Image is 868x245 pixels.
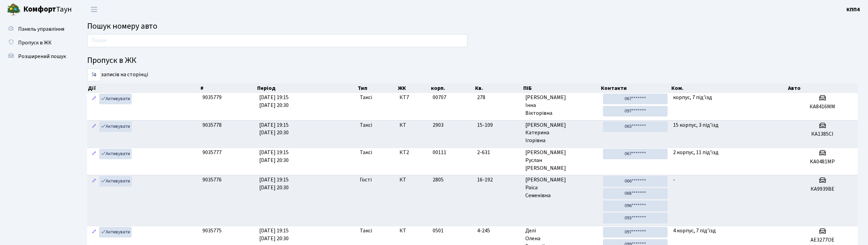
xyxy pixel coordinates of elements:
b: КПП4 [846,6,860,13]
button: Переключити навігацію [86,4,103,15]
span: [DATE] 19:15 [DATE] 20:30 [259,94,289,109]
th: Авто [787,83,858,93]
span: 15-109 [477,121,520,129]
span: КТ [399,227,427,235]
span: 278 [477,94,520,101]
h5: КА8416ММ [790,104,855,110]
img: logo.png [7,3,21,16]
th: Ком. [671,83,787,93]
th: Період [257,83,357,93]
h4: Пропуск в ЖК [87,56,858,66]
a: Панель управління [3,22,72,36]
h5: АЕ3277ОЕ [790,237,855,243]
span: 0501 [433,227,444,234]
th: ПІБ [523,83,600,93]
span: 15 корпус, 3 під'їзд [673,121,719,129]
a: Редагувати [90,94,98,104]
span: [DATE] 19:15 [DATE] 20:30 [259,227,289,242]
span: - [673,176,675,183]
span: КТ2 [399,149,427,156]
a: КПП4 [846,5,860,14]
span: [DATE] 19:15 [DATE] 20:30 [259,121,289,137]
span: Таксі [360,227,372,235]
span: Таун [23,4,72,15]
th: ЖК [397,83,430,93]
a: Активувати [99,176,132,187]
span: [PERSON_NAME] Раїса Семенівна [525,176,597,200]
a: Активувати [99,121,132,132]
span: 00111 [433,149,446,156]
th: Тип [357,83,397,93]
span: [PERSON_NAME] Руслан [PERSON_NAME] [525,149,597,172]
span: Розширений пошук [18,53,66,60]
span: [DATE] 19:15 [DATE] 20:30 [259,149,289,164]
a: Редагувати [90,176,98,187]
span: [PERSON_NAME] Інна Вікторівна [525,94,597,117]
span: корпус, 7 під'їзд [673,94,712,101]
th: корп. [430,83,474,93]
span: 9035777 [202,149,222,156]
th: Кв. [474,83,523,93]
h5: КА9939ВЕ [790,186,855,192]
span: 2805 [433,176,444,183]
span: КТ [399,121,427,129]
span: 16-192 [477,176,520,184]
span: 00707 [433,94,446,101]
a: Редагувати [90,121,98,132]
input: Пошук [87,34,468,47]
span: 9035778 [202,121,222,129]
a: Редагувати [90,227,98,237]
a: Пропуск в ЖК [3,36,72,50]
select: записів на сторінці [87,68,101,81]
a: Активувати [99,94,132,104]
span: Таксі [360,149,372,156]
span: Пошук номеру авто [87,20,157,32]
label: записів на сторінці [87,68,148,81]
a: Активувати [99,149,132,159]
span: Панель управління [18,25,64,33]
span: 9035776 [202,176,222,183]
span: 2903 [433,121,444,129]
span: 2 корпус, 11 під'їзд [673,149,719,156]
a: Редагувати [90,149,98,159]
span: 2-631 [477,149,520,156]
span: 9035779 [202,94,222,101]
span: КТ7 [399,94,427,101]
th: Дії [87,83,200,93]
span: [PERSON_NAME] Катерина Ігорівна [525,121,597,145]
h5: КА1385СІ [790,131,855,137]
span: 4-245 [477,227,520,235]
a: Розширений пошук [3,50,72,63]
h5: KA0481MP [790,159,855,165]
span: Пропуск в ЖК [18,39,52,46]
th: Контакти [600,83,670,93]
span: 9035775 [202,227,222,234]
span: КТ [399,176,427,184]
span: Таксі [360,121,372,129]
th: # [200,83,257,93]
span: Гості [360,176,372,184]
span: Таксі [360,94,372,101]
b: Комфорт [23,4,56,15]
span: [DATE] 19:15 [DATE] 20:30 [259,176,289,191]
a: Активувати [99,227,132,237]
span: 4 корпус, 7 під'їзд [673,227,716,234]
